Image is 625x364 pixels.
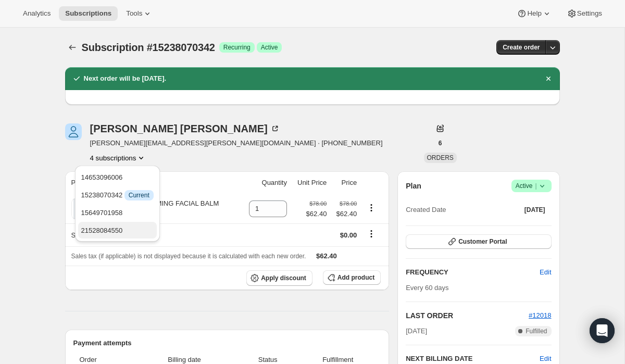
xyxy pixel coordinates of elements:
span: Subscriptions [65,9,111,18]
span: Help [527,9,541,18]
span: $62.40 [316,252,337,260]
small: $78.00 [309,200,327,207]
span: Created Date [406,205,446,215]
button: Apply discount [246,270,312,286]
button: Help [510,6,558,21]
button: Dismiss notification [541,71,556,86]
button: 14653096006 [78,169,157,185]
h2: Next order will be [DATE]. [84,73,167,84]
span: $62.40 [333,209,357,219]
span: [DATE] [524,206,545,214]
button: Edit [540,354,551,364]
span: $0.00 [340,231,357,239]
span: $62.40 [306,209,327,219]
span: Add product [337,273,374,282]
button: 15238070342 InfoCurrent [78,186,157,203]
span: [DATE] [406,326,427,336]
span: 15649701958 [81,209,123,217]
span: 15238070342 [81,191,154,199]
span: Fulfilled [526,327,547,335]
button: [DATE] [518,203,552,217]
button: 21528084550 [78,222,157,239]
h2: Plan [406,181,421,191]
span: Analytics [23,9,51,18]
span: Sangitha Lorenz [65,123,82,140]
span: 21528084550 [81,227,123,234]
button: Product actions [363,202,380,214]
button: Product actions [90,153,147,163]
span: 6 [439,139,442,147]
span: Edit [540,267,551,278]
span: | [535,182,536,190]
span: Every 60 days [406,284,448,292]
button: Create order [496,40,546,55]
span: Tools [126,9,142,18]
button: Customer Portal [406,234,551,249]
h2: FREQUENCY [406,267,540,278]
span: Subscription #15238070342 [82,42,215,53]
span: [PERSON_NAME][EMAIL_ADDRESS][PERSON_NAME][DOMAIN_NAME] · [PHONE_NUMBER] [90,138,383,148]
h2: LAST ORDER [406,310,529,321]
div: [PERSON_NAME] [PERSON_NAME] [90,123,280,134]
button: Shipping actions [363,228,380,240]
span: Sales tax (if applicable) is not displayed because it is calculated with each new order. [71,253,306,260]
button: Edit [533,264,557,281]
button: #12018 [529,310,551,321]
th: Price [330,171,360,194]
button: Subscriptions [59,6,118,21]
th: Unit Price [290,171,330,194]
span: ORDERS [427,154,454,161]
h2: NEXT BILLING DATE [406,354,540,364]
th: Quantity [241,171,290,194]
button: Tools [120,6,159,21]
span: Settings [577,9,602,18]
span: Create order [503,43,540,52]
th: Product [65,171,241,194]
span: Apply discount [261,274,306,282]
a: #12018 [529,311,551,319]
span: Recurring [223,43,251,52]
button: 15649701958 [78,204,157,221]
button: Analytics [17,6,57,21]
small: $78.00 [340,200,357,207]
h2: Payment attempts [73,338,381,348]
span: Customer Portal [458,237,507,246]
button: 6 [432,136,448,150]
button: Settings [560,6,608,21]
span: 14653096006 [81,173,123,181]
button: Subscriptions [65,40,80,55]
span: Active [516,181,547,191]
div: Open Intercom Messenger [590,318,615,343]
button: Add product [323,270,381,285]
span: Current [129,191,149,199]
th: Shipping [65,223,241,246]
span: Active [261,43,278,52]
